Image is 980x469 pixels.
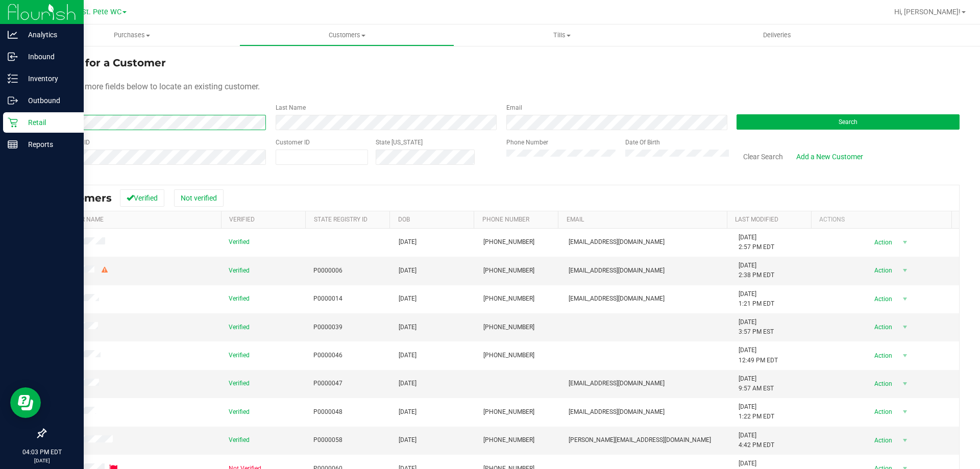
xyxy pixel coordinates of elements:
[739,402,774,422] span: [DATE] 1:22 PM EDT
[567,216,584,223] a: Email
[569,435,711,445] span: [PERSON_NAME][EMAIL_ADDRESS][DOMAIN_NAME]
[569,294,665,304] span: [EMAIL_ADDRESS][DOMAIN_NAME]
[18,72,79,85] p: Inventory
[790,148,870,165] a: Add a New Customer
[240,31,454,40] span: Customers
[399,323,416,332] span: [DATE]
[276,103,306,112] label: Last Name
[313,294,342,304] span: P0000014
[739,233,774,252] span: [DATE] 2:57 PM EDT
[739,431,774,450] span: [DATE] 4:42 PM EDT
[483,266,534,276] span: [PHONE_NUMBER]
[483,351,534,360] span: [PHONE_NUMBER]
[399,379,416,388] span: [DATE]
[735,216,778,223] a: Last Modified
[569,407,665,417] span: [EMAIL_ADDRESS][DOMAIN_NAME]
[10,387,41,418] iframe: Resource center
[865,433,898,448] span: Action
[399,435,416,445] span: [DATE]
[569,237,665,247] span: [EMAIL_ADDRESS][DOMAIN_NAME]
[898,377,911,391] span: select
[737,114,960,130] button: Search
[455,31,669,40] span: Tills
[45,57,166,69] span: Search for a Customer
[749,31,805,40] span: Deliveries
[313,435,342,445] span: P0000058
[24,24,239,46] a: Purchases
[454,24,669,46] a: Tills
[18,116,79,129] p: Retail
[8,30,18,40] inline-svg: Analytics
[398,216,410,223] a: DOB
[45,82,260,91] span: Use one or more fields below to locate an existing customer.
[8,117,18,128] inline-svg: Retail
[174,189,224,207] button: Not verified
[898,320,911,334] span: select
[313,351,342,360] span: P0000046
[898,405,911,419] span: select
[229,435,250,445] span: Verified
[229,216,255,223] a: Verified
[313,323,342,332] span: P0000039
[313,266,342,276] span: P0000006
[313,407,342,417] span: P0000048
[737,148,790,165] button: Clear Search
[483,323,534,332] span: [PHONE_NUMBER]
[399,407,416,417] span: [DATE]
[8,52,18,62] inline-svg: Inbound
[898,292,911,306] span: select
[898,235,911,250] span: select
[898,349,911,363] span: select
[839,118,857,126] span: Search
[18,94,79,107] p: Outbound
[569,379,665,388] span: [EMAIL_ADDRESS][DOMAIN_NAME]
[898,433,911,448] span: select
[229,379,250,388] span: Verified
[894,8,961,16] span: Hi, [PERSON_NAME]!
[865,320,898,334] span: Action
[313,379,342,388] span: P0000047
[314,216,367,223] a: State Registry Id
[8,95,18,106] inline-svg: Outbound
[5,448,79,457] p: 04:03 PM EDT
[229,323,250,332] span: Verified
[229,294,250,304] span: Verified
[18,138,79,151] p: Reports
[506,138,548,147] label: Phone Number
[82,8,121,16] span: St. Pete WC
[239,24,454,46] a: Customers
[399,294,416,304] span: [DATE]
[120,189,164,207] button: Verified
[229,407,250,417] span: Verified
[8,139,18,150] inline-svg: Reports
[8,73,18,84] inline-svg: Inventory
[506,103,522,112] label: Email
[399,237,416,247] span: [DATE]
[276,138,310,147] label: Customer ID
[819,216,948,223] div: Actions
[483,237,534,247] span: [PHONE_NUMBER]
[18,29,79,41] p: Analytics
[739,289,774,309] span: [DATE] 1:21 PM EDT
[865,292,898,306] span: Action
[24,31,239,40] span: Purchases
[670,24,885,46] a: Deliveries
[5,457,79,464] p: [DATE]
[739,374,774,393] span: [DATE] 9:57 AM EST
[865,235,898,250] span: Action
[229,237,250,247] span: Verified
[569,266,665,276] span: [EMAIL_ADDRESS][DOMAIN_NAME]
[898,263,911,278] span: select
[865,349,898,363] span: Action
[399,266,416,276] span: [DATE]
[625,138,660,147] label: Date Of Birth
[482,216,529,223] a: Phone Number
[739,317,774,337] span: [DATE] 3:57 PM EST
[739,345,778,365] span: [DATE] 12:49 PM EDT
[865,377,898,391] span: Action
[865,263,898,278] span: Action
[399,351,416,360] span: [DATE]
[229,266,250,276] span: Verified
[100,265,109,275] div: Warning - Level 2
[376,138,423,147] label: State [US_STATE]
